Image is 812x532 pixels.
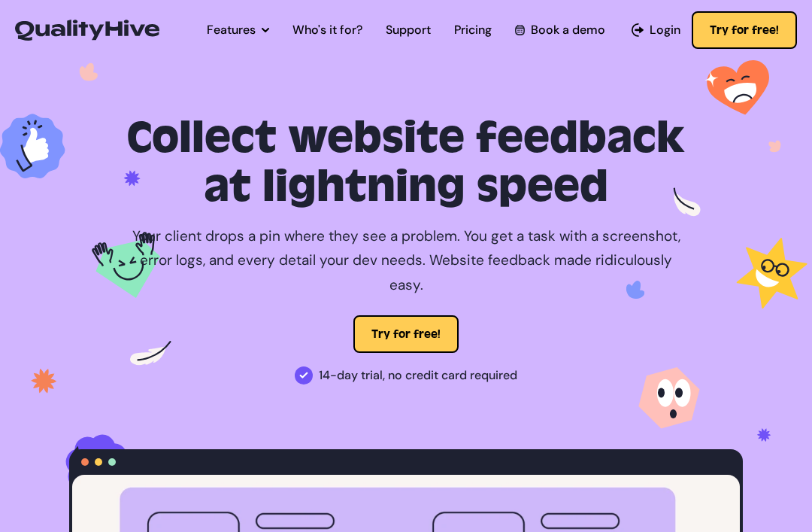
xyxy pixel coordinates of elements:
p: Your client drops a pin where they see a problem. You get a task with a screenshot, error logs, a... [124,224,688,297]
a: Login [632,21,680,39]
img: 14-day trial, no credit card required [295,366,313,385]
a: Support [386,21,431,39]
button: Try for free! [692,11,797,49]
span: 14-day trial, no credit card required [319,363,517,388]
button: Try for free! [353,315,459,353]
img: QualityHive - Bug Tracking Tool [15,20,159,41]
a: Features [207,21,269,39]
span: Login [650,21,680,39]
a: Pricing [454,21,492,39]
a: Who's it for? [292,21,362,39]
h1: Collect website feedback at lightning speed [69,114,743,212]
img: Book a QualityHive Demo [515,25,525,35]
a: Book a demo [515,21,605,39]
